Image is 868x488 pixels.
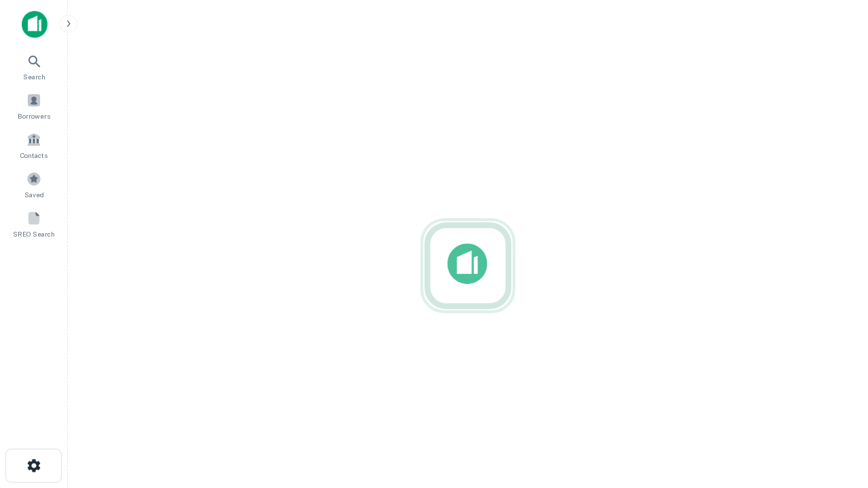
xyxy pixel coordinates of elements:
iframe: Chat Widget [800,336,868,401]
span: Saved [24,189,44,200]
a: Search [4,48,64,85]
a: Borrowers [4,87,64,124]
span: Borrowers [18,110,50,121]
img: capitalize-icon.png [22,11,47,38]
span: SREO Search [13,228,55,239]
span: Search [23,71,45,82]
a: SREO Search [4,205,64,242]
a: Contacts [4,127,64,163]
span: Contacts [20,150,47,161]
a: Saved [4,166,64,203]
